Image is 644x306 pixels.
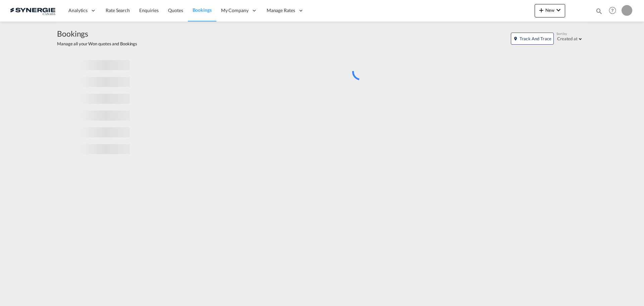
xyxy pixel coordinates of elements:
md-icon: icon-magnify [595,7,603,15]
button: icon-map-markerTrack and Trace [511,33,554,45]
md-icon: icon-plus 400-fg [537,6,545,14]
span: My Company [221,7,249,14]
span: Enquiries [139,7,159,13]
span: Help [607,5,618,16]
span: New [537,7,562,13]
span: Sort by [556,31,567,36]
button: icon-plus 400-fgNewicon-chevron-down [535,4,565,17]
span: Analytics [68,7,88,14]
span: Manage Rates [267,7,295,14]
span: Manage all your Won quotes and Bookings [57,41,137,47]
md-icon: icon-chevron-down [554,6,562,14]
div: Created at [557,36,578,41]
span: Rate Search [106,7,130,13]
span: Bookings [193,7,212,13]
div: Help [607,5,622,17]
div: icon-magnify [595,7,603,17]
span: Bookings [57,28,137,39]
span: Quotes [168,7,183,13]
md-icon: icon-map-marker [513,36,518,41]
img: 1f56c880d42311ef80fc7dca854c8e59.png [10,3,55,18]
